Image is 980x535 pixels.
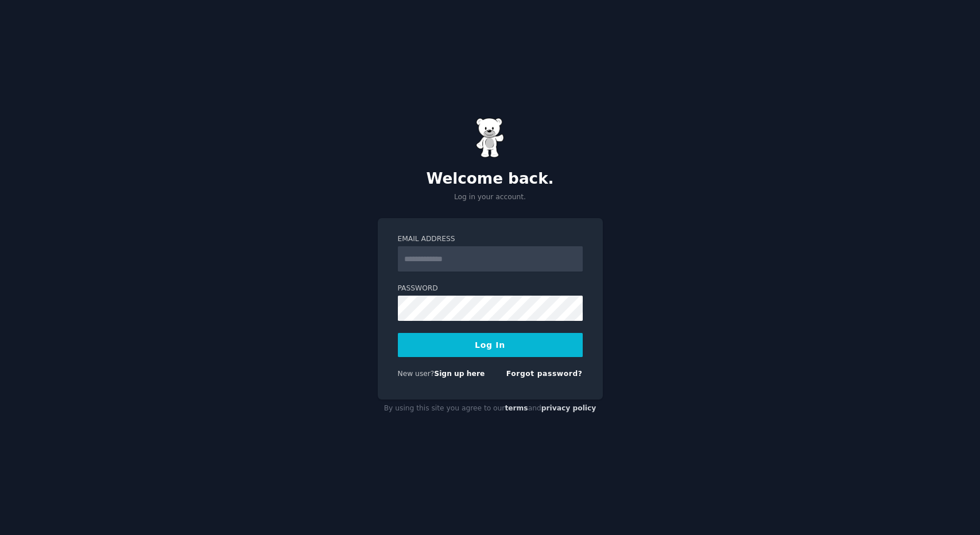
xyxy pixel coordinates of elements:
label: Email Address [398,234,583,245]
a: privacy policy [541,404,596,412]
div: By using this site you agree to our and [378,400,603,418]
p: Log in your account. [378,192,603,203]
label: Password [398,284,583,294]
h2: Welcome back. [378,170,603,188]
a: terms [505,404,528,412]
span: New user? [398,370,435,378]
a: Sign up here [434,370,485,378]
img: Gummy Bear [476,118,505,158]
button: Log In [398,333,583,357]
a: Forgot password? [506,370,583,378]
